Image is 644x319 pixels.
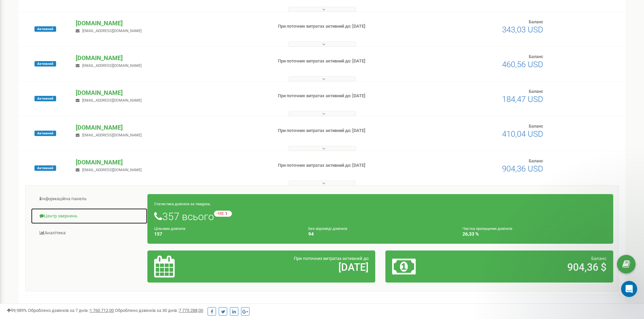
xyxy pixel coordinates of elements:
a: Аналiтика [31,225,148,241]
u: 7 775 288,00 [179,308,203,313]
span: [EMAIL_ADDRESS][DOMAIN_NAME] [82,63,142,68]
span: Баланс [591,256,606,261]
p: При поточних витратах активний до: [DATE] [278,162,419,169]
h4: 157 [154,232,298,237]
span: Активний [34,131,56,136]
span: 904,36 USD [502,164,543,174]
p: При поточних витратах активний до: [DATE] [278,128,419,134]
span: Активний [34,61,56,67]
h2: 904,36 $ [467,262,606,273]
a: Інформаційна панель [31,191,148,207]
span: Активний [34,26,56,32]
h2: [DATE] [229,262,368,273]
u: 1 760 712,00 [90,308,114,313]
h4: 26,33 % [462,232,606,237]
span: Баланс [529,19,543,24]
small: Без відповіді дзвінків [308,227,347,231]
span: Активний [34,165,56,171]
span: Баланс [529,124,543,129]
span: 184,47 USD [502,95,543,104]
span: Баланс [529,302,543,308]
span: Активний [34,96,56,101]
p: [DOMAIN_NAME] [76,158,267,167]
h1: 357 всього [154,211,606,222]
span: Оброблено дзвінків за 7 днів : [28,308,114,313]
span: При поточних витратах активний до [294,256,368,261]
span: 410,04 USD [502,129,543,139]
p: [DOMAIN_NAME] [76,88,267,97]
small: Статистика дзвінків за тиждень [154,202,210,206]
iframe: Intercom live chat [621,281,637,297]
p: [DOMAIN_NAME] [76,123,267,132]
small: Цільових дзвінків [154,227,185,231]
span: Оброблено дзвінків за 30 днів : [115,308,203,313]
p: [DOMAIN_NAME] [76,19,267,28]
p: При поточних витратах активний до: [DATE] [278,93,419,99]
span: Баланс [529,89,543,94]
small: -102 [214,211,232,217]
p: При поточних витратах активний до: [DATE] [278,23,419,30]
span: 99,989% [7,308,27,313]
span: [EMAIL_ADDRESS][DOMAIN_NAME] [82,29,142,33]
small: Частка пропущених дзвінків [462,227,512,231]
span: 343,03 USD [502,25,543,34]
a: Центр звернень [31,208,148,224]
span: [EMAIL_ADDRESS][DOMAIN_NAME] [82,168,142,172]
span: Баланс [529,158,543,163]
span: [EMAIL_ADDRESS][DOMAIN_NAME] [82,98,142,103]
p: При поточних витратах активний до: [DATE] [278,58,419,64]
span: 460,56 USD [502,60,543,69]
h4: 94 [308,232,452,237]
span: Баланс [529,54,543,59]
p: [DOMAIN_NAME] [76,54,267,62]
p: [DOMAIN_NAME] [76,302,267,311]
span: [EMAIL_ADDRESS][DOMAIN_NAME] [82,133,142,137]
